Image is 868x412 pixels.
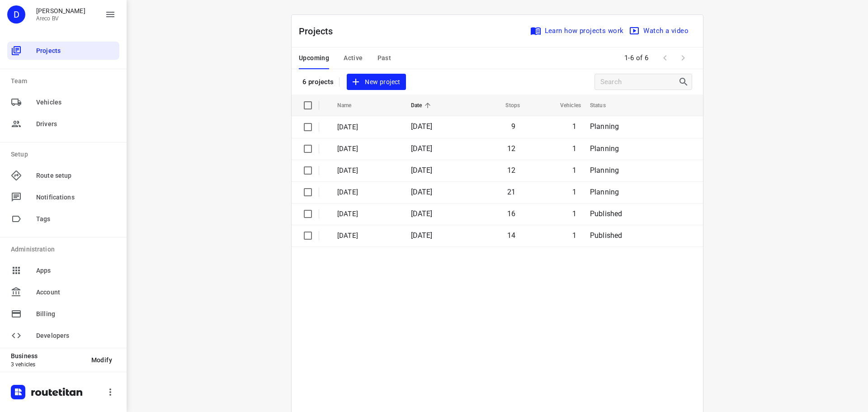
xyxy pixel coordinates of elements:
[36,7,85,14] p: Didier Evrard
[7,283,119,301] div: Account
[7,115,119,133] div: Drivers
[507,144,515,153] span: 12
[590,144,619,153] span: Planning
[7,210,119,228] div: Tags
[36,309,116,319] span: Billing
[7,166,119,185] div: Route setup
[678,76,692,87] div: Search
[572,231,576,240] span: 1
[337,100,363,111] span: Name
[36,46,116,56] span: Projects
[590,166,619,175] span: Planning
[36,119,116,129] span: Drivers
[11,352,84,360] p: Business
[299,24,340,38] p: Projects
[411,144,433,153] span: [DATE]
[507,209,515,218] span: 16
[507,166,515,175] span: 12
[7,93,119,111] div: Vehicles
[337,209,397,219] p: Vrijdag 19 September
[674,49,692,67] span: Next Page
[36,98,116,107] span: Vehicles
[7,42,119,60] div: Projects
[299,52,329,64] span: Upcoming
[590,209,623,218] span: Published
[572,188,576,196] span: 1
[11,150,119,159] p: Setup
[36,214,116,224] span: Tags
[36,331,116,341] span: Developers
[11,245,119,254] p: Administration
[337,231,397,241] p: Donderdag 18 September
[337,144,397,154] p: Woensdag 24 September
[11,361,84,368] p: 3 vehicles
[84,352,119,368] button: Modify
[91,356,112,364] span: Modify
[572,166,576,175] span: 1
[572,122,576,131] span: 1
[337,187,397,198] p: Maandag 22 September
[411,209,433,218] span: [DATE]
[347,74,406,90] button: New project
[7,188,119,206] div: Notifications
[411,122,433,131] span: [DATE]
[494,100,520,111] span: Stops
[352,76,400,88] span: New project
[36,266,116,275] span: Apps
[11,76,119,86] p: Team
[377,52,392,64] span: Past
[302,78,334,86] p: 6 projects
[507,231,515,240] span: 14
[337,166,397,176] p: Dinsdag 23 September
[572,144,576,153] span: 1
[411,188,433,196] span: [DATE]
[7,327,119,345] div: Developers
[36,15,85,22] p: Areco BV
[344,52,363,64] span: Active
[411,100,434,111] span: Date
[337,122,397,133] p: Donderdag 25 September
[507,188,515,196] span: 21
[590,100,618,111] span: Status
[590,188,619,196] span: Planning
[511,122,515,131] span: 9
[600,75,678,89] input: Search projects
[36,288,116,297] span: Account
[656,49,674,67] span: Previous Page
[7,5,25,24] div: D
[548,100,581,111] span: Vehicles
[411,231,433,240] span: [DATE]
[7,261,119,279] div: Apps
[590,231,623,240] span: Published
[411,166,433,175] span: [DATE]
[590,122,619,131] span: Planning
[36,171,116,180] span: Route setup
[36,193,116,202] span: Notifications
[7,305,119,323] div: Billing
[572,209,576,218] span: 1
[621,48,652,68] span: 1-6 of 6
